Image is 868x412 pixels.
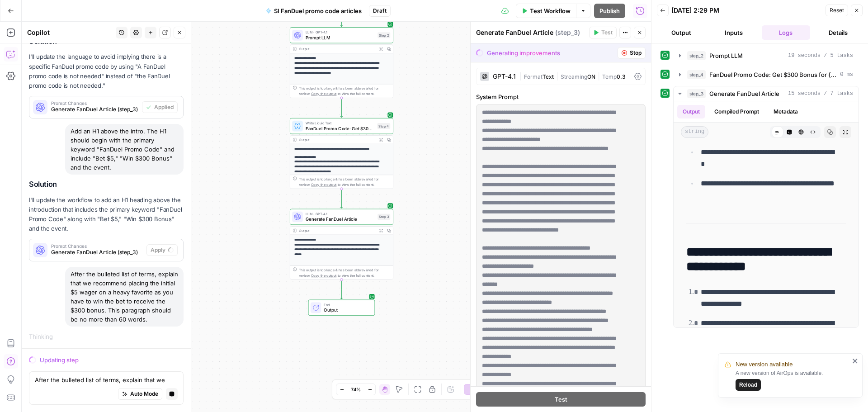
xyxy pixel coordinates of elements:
[674,86,859,101] button: 15 seconds / 7 tasks
[53,332,58,341] div: ...
[118,388,162,400] button: Auto Mode
[709,51,743,60] span: Prompt LLM
[154,103,174,111] span: Applied
[519,71,524,81] span: |
[594,4,625,18] button: Publish
[306,216,375,223] span: Generate FanDuel Article
[602,73,617,80] span: Temp
[618,47,646,59] button: Stop
[290,300,393,316] div: EndOutput
[324,307,369,313] span: Output
[260,4,367,18] button: SI FanDuel promo code articles
[130,390,158,398] span: Auto Mode
[476,28,586,37] div: Generate FanDuel Article
[493,73,516,80] div: GPT-4.1
[476,392,646,407] button: Test
[542,73,554,80] span: Text
[709,70,836,79] span: FanDuel Promo Code: Get $300 Bonus for {{ event_title }}
[599,6,620,15] span: Publish
[516,4,576,18] button: Test Workflow
[40,355,184,365] div: Updating step
[739,381,757,389] span: Reload
[555,395,567,404] span: Test
[814,25,863,40] button: Details
[762,25,811,40] button: Logs
[709,105,764,118] button: Compiled Prompt
[324,302,369,308] span: End
[852,357,859,365] button: close
[601,28,613,37] span: Test
[674,67,859,82] button: 0 ms
[524,73,542,80] span: Format
[299,267,390,278] div: This output is too large & has been abbreviated for review. to view the full content.
[587,73,595,80] span: ON
[826,5,848,16] button: Reset
[146,244,178,256] button: Apply
[65,124,184,175] div: Add an H1 above the intro. The H1 should begin with the primary keyword "FanDuel Promo Code" and ...
[65,267,184,327] div: After the bulleted list of terms, explain that we recommend placing the initial $5 wager on a hea...
[554,71,561,81] span: |
[677,105,705,118] button: Output
[487,48,560,57] div: Generating improvements
[709,89,779,98] span: Generate FanDuel Article
[555,28,580,37] span: ( step_3 )
[674,101,859,327] div: 15 seconds / 7 tasks
[840,71,853,79] span: 0 ms
[51,105,138,114] span: Generate FanDuel Article (step_3)
[29,332,184,341] div: Thinking
[589,27,617,38] button: Test
[476,92,646,101] label: System Prompt
[674,48,859,63] button: 19 seconds / 5 tasks
[51,244,143,248] span: Prompt Changes
[299,46,375,52] div: Output
[151,246,165,254] span: Apply
[687,51,706,60] span: step_2
[657,25,706,40] button: Output
[299,176,390,187] div: This output is too large & has been abbreviated for review. to view the full content.
[311,182,336,186] span: Copy the output
[768,105,803,118] button: Metadata
[530,6,571,15] span: Test Workflow
[709,25,758,40] button: Inputs
[311,92,336,96] span: Copy the output
[51,101,138,105] span: Prompt Changes
[306,29,375,35] span: LLM · GPT-4.1
[29,195,184,234] p: I'll update the workflow to add an H1 heading above the introduction that includes the primary ke...
[340,7,342,27] g: Edge from start to step_2
[788,90,853,98] span: 15 seconds / 7 tasks
[306,34,375,41] span: Prompt LLM
[29,52,184,90] p: I'll update the language to avoid implying there is a specific FanDuel promo code by using "A Fan...
[687,89,706,98] span: step_3
[299,137,375,142] div: Output
[142,101,178,113] button: Applied
[299,228,375,233] div: Output
[27,28,113,37] div: Copilot
[830,6,844,14] span: Reset
[29,37,184,46] h2: Solution
[377,214,390,220] div: Step 3
[290,118,393,189] div: Write Liquid TextFanDuel Promo Code: Get $300 Bonus for {{ event_title }}Step 4Output**** **** **...
[29,180,184,189] h2: Solution
[617,73,626,80] span: 0.3
[340,279,342,299] g: Edge from step_3 to end
[736,369,849,391] div: A new version of AirOps is available.
[736,379,761,391] button: Reload
[340,189,342,208] g: Edge from step_4 to step_3
[311,273,336,277] span: Copy the output
[681,126,708,138] span: string
[687,70,706,79] span: step_4
[595,71,602,81] span: |
[788,52,853,60] span: 19 seconds / 5 tasks
[351,386,361,393] span: 74%
[630,49,642,57] span: Stop
[306,125,375,132] span: FanDuel Promo Code: Get $300 Bonus for {{ event_title }}
[306,211,375,217] span: LLM · GPT-4.1
[274,6,362,15] span: SI FanDuel promo code articles
[306,120,375,126] span: Write Liquid Text
[561,73,587,80] span: Streaming
[736,360,793,369] span: New version available
[377,123,391,129] div: Step 4
[373,7,387,15] span: Draft
[299,85,390,96] div: This output is too large & has been abbreviated for review. to view the full content.
[340,98,342,118] g: Edge from step_2 to step_4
